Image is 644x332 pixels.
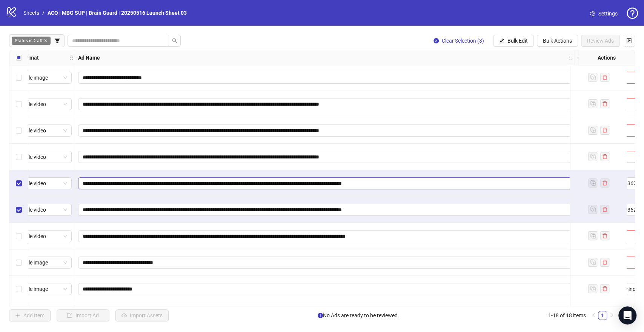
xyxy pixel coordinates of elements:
span: Single video [18,204,67,215]
button: Clear Selection (3) [427,35,490,47]
button: Review Ads [581,35,620,47]
span: Single image [18,72,67,83]
span: Status is Draft [12,37,51,45]
span: edit [499,38,504,43]
span: Bulk Edit [507,38,528,44]
button: right [607,311,616,320]
span: Single video [18,151,67,163]
div: Select row 9 [9,249,28,276]
a: Sheets [22,9,41,17]
button: Import Assets [115,309,169,321]
span: Settings [598,9,618,18]
li: / [42,9,45,17]
span: question-circle [627,8,638,19]
button: Bulk Actions [537,35,578,47]
div: Select row 6 [9,170,28,197]
span: control [626,38,632,43]
span: info-circle [318,313,323,318]
div: Select row 11 [9,302,28,329]
a: 1 [598,311,607,320]
span: right [609,313,614,317]
span: holder [568,55,573,60]
span: No Ads are ready to be reviewed. [318,311,399,320]
div: Select row 10 [9,276,28,302]
button: Configure table settings [623,35,635,47]
strong: Ad Name [78,54,100,62]
li: 1-18 of 18 items [548,311,586,320]
li: 1 [598,311,607,320]
div: Select row 2 [9,65,28,91]
span: Single image [18,257,67,268]
span: Single image [18,283,67,295]
li: Previous Page [589,311,598,320]
button: Add Item [9,309,51,321]
div: Select row 8 [9,223,28,249]
div: Select row 7 [9,197,28,223]
span: Bulk Actions [543,38,572,44]
button: Import Ad [57,309,109,321]
span: Single video [18,231,67,242]
li: Next Page [607,311,616,320]
span: holder [69,55,74,60]
button: left [589,311,598,320]
span: Single video [18,125,67,136]
div: Resize Ad Name column [572,50,574,65]
span: setting [590,11,595,16]
button: Bulk Edit [493,35,534,47]
span: search [172,38,177,43]
strong: Campaign & Ad Set [578,54,624,62]
span: holder [573,55,579,60]
div: Select all rows [9,50,28,65]
span: close-circle [433,38,439,43]
span: Clear Selection (3) [442,38,484,44]
strong: Actions [598,54,616,62]
a: Settings [584,8,624,20]
div: Resize Ad Format column [73,50,75,65]
span: holder [74,55,79,60]
span: filter [55,38,60,43]
div: Select row 3 [9,91,28,117]
span: left [591,313,596,317]
span: Single video [18,178,67,189]
a: ACQ | MBG SUP | Brain Guard | 20250516 Launch Sheet 03 [46,9,188,17]
div: Open Intercom Messenger [618,306,636,324]
div: Select row 4 [9,117,28,144]
span: close [44,39,48,43]
span: Single video [18,98,67,110]
div: Select row 5 [9,144,28,170]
